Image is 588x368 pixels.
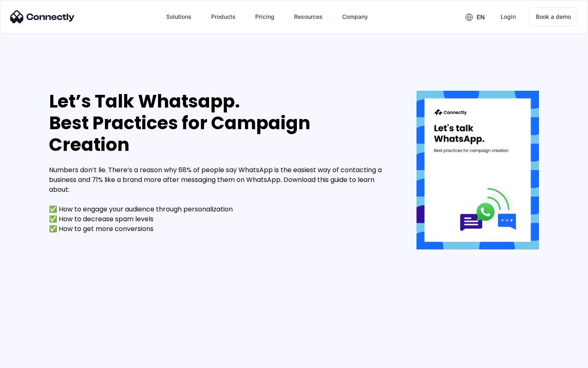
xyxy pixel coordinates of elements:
aside: Language selected: English [8,354,49,365]
div: Pricing [255,11,274,22]
div: Numbers don’t lie. There’s a reason why 68% of people say WhatsApp is the easiest way of contacti... [49,165,392,234]
div: Let’s Talk Whatsapp. Best Practices for Campaign Creation [49,91,392,155]
ul: Language list [16,354,49,365]
div: Login [501,11,516,22]
div: Solutions [166,11,192,22]
div: en [477,11,485,23]
a: Book a demo [529,7,578,26]
div: Company [342,11,368,22]
div: Products [211,11,236,22]
img: Connectly Logo [10,10,75,23]
a: Login [494,7,522,27]
a: Pricing [249,7,281,27]
div: Resources [294,11,323,22]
